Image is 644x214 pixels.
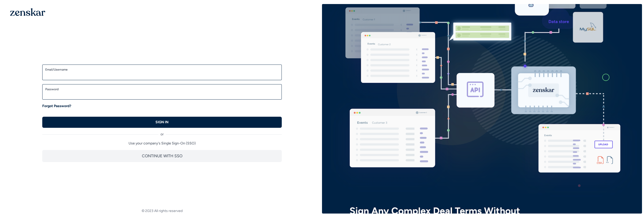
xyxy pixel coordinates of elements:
[45,68,279,72] label: Email/Username
[10,8,45,16] img: 1OGAJ2xQqyY4LXKgY66KYq0eOWRCkrZdAb3gUhuVAqdWPZE9SRJmCz+oDMSn4zDLXe31Ii730ItAGKgCKgCCgCikA4Av8PJUP...
[42,141,282,146] p: Use your company's Single Sign-On (SSO)
[42,104,71,109] a: Forgot Password?
[42,117,282,128] button: SIGN IN
[155,120,169,125] p: SIGN IN
[42,128,282,137] div: or
[45,87,279,91] label: Password
[42,150,282,162] button: CONTINUE WITH SSO
[2,208,322,213] footer: © 2023 All rights reserved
